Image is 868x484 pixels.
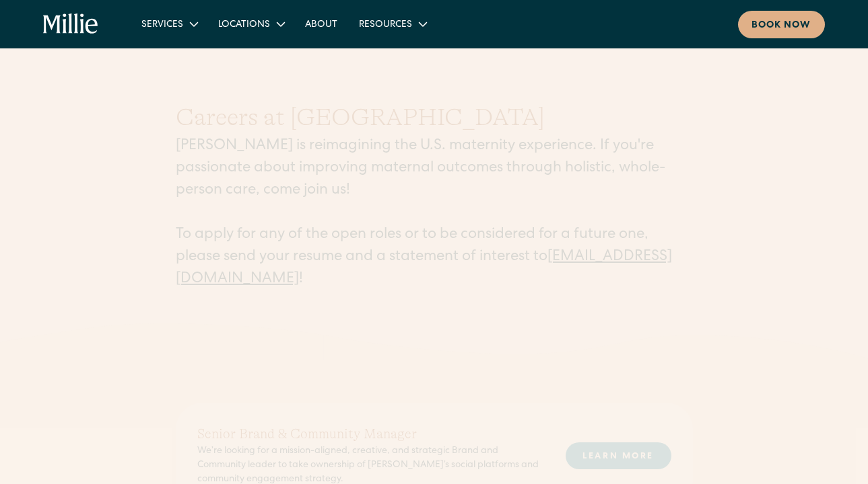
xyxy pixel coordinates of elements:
[566,442,671,469] a: LEARN MORE
[752,19,811,33] div: Book now
[43,13,98,35] a: home
[131,13,207,35] div: Services
[141,18,183,32] div: Services
[738,11,825,38] a: Book now
[176,99,693,136] h1: Careers at [GEOGRAPHIC_DATA]
[294,13,348,35] a: About
[176,136,693,291] p: [PERSON_NAME] is reimagining the U.S. maternity experience. If you're passionate about improving ...
[207,13,294,35] div: Locations
[359,18,412,32] div: Resources
[348,13,436,35] div: Resources
[197,424,544,444] h2: Senior Brand & Community Manager
[218,18,270,32] div: Locations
